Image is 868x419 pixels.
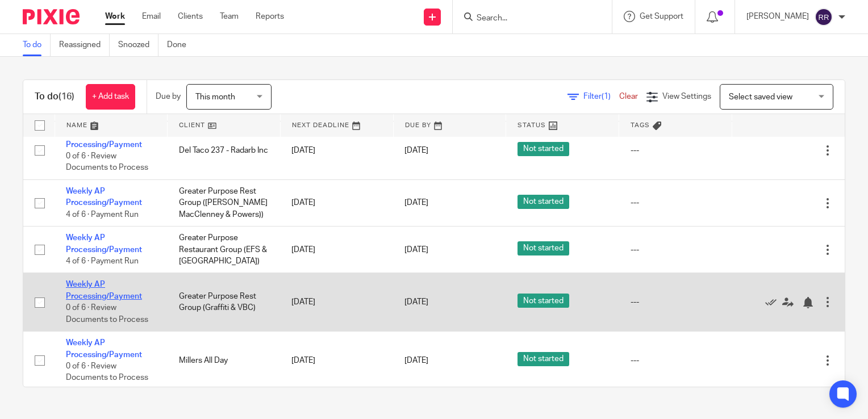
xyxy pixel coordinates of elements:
span: [DATE] [404,246,428,254]
a: Weekly AP Processing/Payment [66,129,142,148]
a: Weekly AP Processing/Payment [66,234,142,253]
span: Filter [583,93,619,100]
td: [DATE] [280,273,393,332]
span: Not started [518,195,569,209]
a: Weekly AP Processing/Payment [66,187,142,207]
a: Weekly AP Processing/Payment [66,280,142,300]
span: [DATE] [404,146,428,154]
span: Not started [518,241,569,255]
td: [DATE] [280,121,393,180]
p: Due by [156,91,181,102]
span: (16) [59,92,74,101]
span: This month [195,93,235,101]
span: 0 of 6 · Review Documents to Process [66,304,148,324]
td: Del Taco 237 - Radarb Inc [168,121,281,180]
a: To do [23,34,51,56]
td: Millers All Day [168,332,281,390]
a: Snoozed [118,34,158,56]
span: Not started [518,142,569,156]
img: Pixie [23,9,80,24]
a: Email [142,11,161,22]
span: [DATE] [404,298,428,306]
span: View Settings [662,93,711,100]
td: [DATE] [280,227,393,273]
span: [DATE] [404,199,428,207]
span: [DATE] [404,357,428,364]
input: Search [475,14,578,24]
span: (1) [602,93,611,100]
a: Clients [178,11,203,22]
td: [DATE] [280,180,393,227]
span: 4 of 6 · Payment Run [66,211,139,219]
span: Not started [518,294,569,308]
span: Get Support [640,12,683,20]
td: Greater Purpose Restaurant Group (EFS & [GEOGRAPHIC_DATA]) [168,227,281,273]
a: Work [105,11,125,22]
div: --- [631,355,721,366]
span: Tags [631,122,650,128]
div: --- [631,197,721,208]
a: Weekly AP Processing/Payment [66,339,142,358]
span: 0 of 6 · Review Documents to Process [66,362,148,382]
td: Greater Purpose Rest Group ([PERSON_NAME] MacClenney & Powers)) [168,180,281,227]
a: Reports [256,11,284,22]
p: [PERSON_NAME] [746,11,809,22]
div: --- [631,145,721,156]
img: svg%3E [815,8,833,26]
a: Clear [619,93,638,100]
td: [DATE] [280,332,393,390]
td: Greater Purpose Rest Group (Graffiti & VBC) [168,273,281,332]
span: 0 of 6 · Review Documents to Process [66,152,148,172]
span: Select saved view [729,93,792,101]
span: 4 of 6 · Payment Run [66,257,139,265]
a: Mark as done [765,296,782,308]
a: Reassigned [59,34,110,56]
div: --- [631,296,721,308]
a: Team [220,11,239,22]
div: --- [631,244,721,255]
h1: To do [35,91,74,103]
span: Not started [518,352,569,366]
a: Done [167,34,195,56]
a: + Add task [86,84,135,110]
